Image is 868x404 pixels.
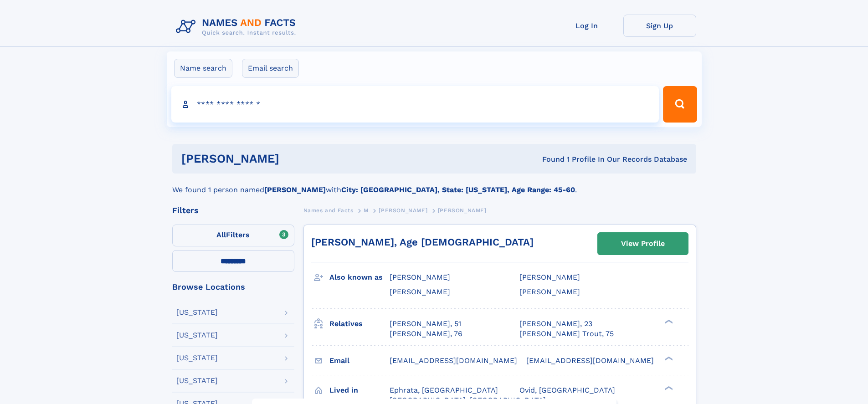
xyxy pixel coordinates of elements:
[390,273,450,281] span: [PERSON_NAME]
[303,205,354,216] a: Names and Facts
[519,319,592,329] a: [PERSON_NAME], 23
[171,86,659,123] input: search input
[364,205,369,216] a: M
[172,283,294,291] div: Browse Locations
[379,205,427,216] a: [PERSON_NAME]
[311,236,534,248] a: [PERSON_NAME], Age [DEMOGRAPHIC_DATA]
[172,225,294,246] label: Filters
[216,230,226,239] span: All
[176,377,218,384] div: [US_STATE]
[390,319,461,329] a: [PERSON_NAME], 51
[663,86,697,123] button: Search Button
[663,318,673,324] div: ❯
[172,15,303,39] img: Logo Names and Facts
[176,354,218,362] div: [US_STATE]
[341,185,575,194] b: City: [GEOGRAPHIC_DATA], State: [US_STATE], Age Range: 45-60
[329,270,390,285] h3: Also known as
[176,309,218,316] div: [US_STATE]
[379,207,427,214] span: [PERSON_NAME]
[550,15,623,37] a: Log In
[663,385,673,391] div: ❯
[519,386,615,394] span: Ovid, [GEOGRAPHIC_DATA]
[390,287,450,296] span: [PERSON_NAME]
[663,355,673,361] div: ❯
[519,273,580,281] span: [PERSON_NAME]
[390,329,462,339] a: [PERSON_NAME], 76
[598,233,688,255] a: View Profile
[329,383,390,398] h3: Lived in
[390,386,498,394] span: Ephrata, [GEOGRAPHIC_DATA]
[519,329,614,339] a: [PERSON_NAME] Trout, 75
[526,356,654,365] span: [EMAIL_ADDRESS][DOMAIN_NAME]
[329,353,390,368] h3: Email
[438,207,487,214] span: [PERSON_NAME]
[519,287,580,296] span: [PERSON_NAME]
[181,153,411,164] h1: [PERSON_NAME]
[621,233,665,254] div: View Profile
[390,356,517,365] span: [EMAIL_ADDRESS][DOMAIN_NAME]
[623,15,696,37] a: Sign Up
[174,59,232,78] label: Name search
[176,332,218,339] div: [US_STATE]
[364,207,369,214] span: M
[172,206,294,215] div: Filters
[172,174,696,195] div: We found 1 person named with .
[264,185,326,194] b: [PERSON_NAME]
[411,154,687,164] div: Found 1 Profile In Our Records Database
[242,59,299,78] label: Email search
[329,316,390,332] h3: Relatives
